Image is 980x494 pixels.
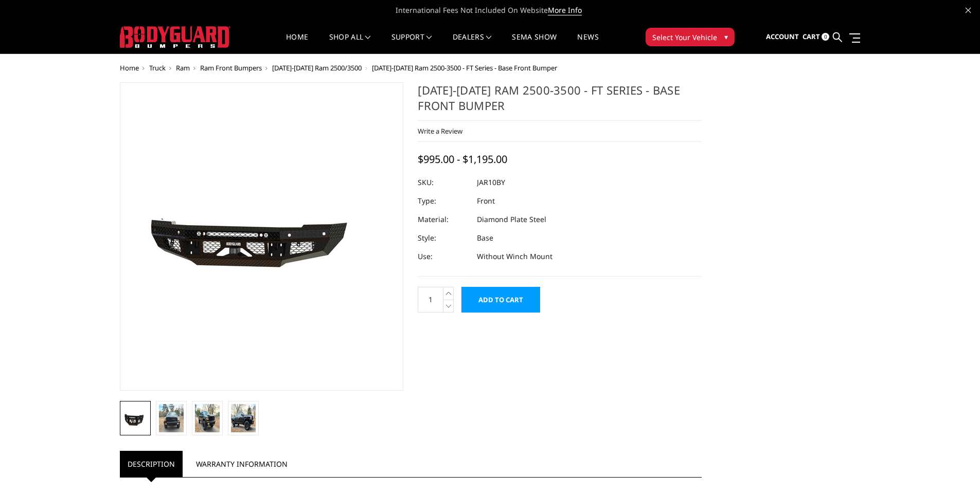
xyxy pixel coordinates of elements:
dt: Material: [418,210,469,229]
dt: SKU: [418,173,469,192]
dd: Base [477,229,493,247]
dd: Diamond Plate Steel [477,210,546,229]
a: Cart 0 [803,23,829,51]
h1: [DATE]-[DATE] Ram 2500-3500 - FT Series - Base Front Bumper [418,82,702,121]
a: Description [120,451,183,477]
img: BODYGUARD BUMPERS [120,26,230,48]
span: Select Your Vehicle [652,32,717,43]
span: Cart [803,32,820,41]
a: More Info [548,5,582,15]
a: Home [286,33,308,53]
a: Warranty Information [188,451,295,477]
button: Select Your Vehicle [646,28,735,46]
span: ▾ [724,31,728,42]
span: 0 [822,33,829,41]
dd: JAR10BY [477,173,505,192]
dt: Type: [418,192,469,210]
a: Dealers [453,33,492,53]
span: [DATE]-[DATE] Ram 2500-3500 - FT Series - Base Front Bumper [372,63,557,72]
dt: Style: [418,229,469,247]
input: Add to Cart [461,287,540,313]
dd: Front [477,192,495,210]
a: Ram [176,63,190,72]
img: 2010-2018 Ram 2500-3500 - FT Series - Base Front Bumper [159,404,184,432]
a: SEMA Show [512,33,557,53]
a: News [577,33,598,53]
a: Ram Front Bumpers [200,63,262,72]
a: Home [120,63,139,72]
a: [DATE]-[DATE] Ram 2500/3500 [272,63,362,72]
span: Account [766,32,799,41]
img: 2010-2018 Ram 2500-3500 - FT Series - Base Front Bumper [133,179,390,294]
span: $995.00 - $1,195.00 [418,152,507,166]
dd: Without Winch Mount [477,247,553,266]
a: Truck [149,63,166,72]
a: Support [391,33,432,53]
a: Account [766,23,799,51]
dt: Use: [418,247,469,266]
img: 2010-2018 Ram 2500-3500 - FT Series - Base Front Bumper [231,404,256,432]
a: Write a Review [418,126,462,136]
img: 2010-2018 Ram 2500-3500 - FT Series - Base Front Bumper [195,404,220,432]
img: 2010-2018 Ram 2500-3500 - FT Series - Base Front Bumper [123,404,148,432]
a: shop all [329,33,371,53]
a: 2010-2018 Ram 2500-3500 - FT Series - Base Front Bumper [120,82,404,391]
